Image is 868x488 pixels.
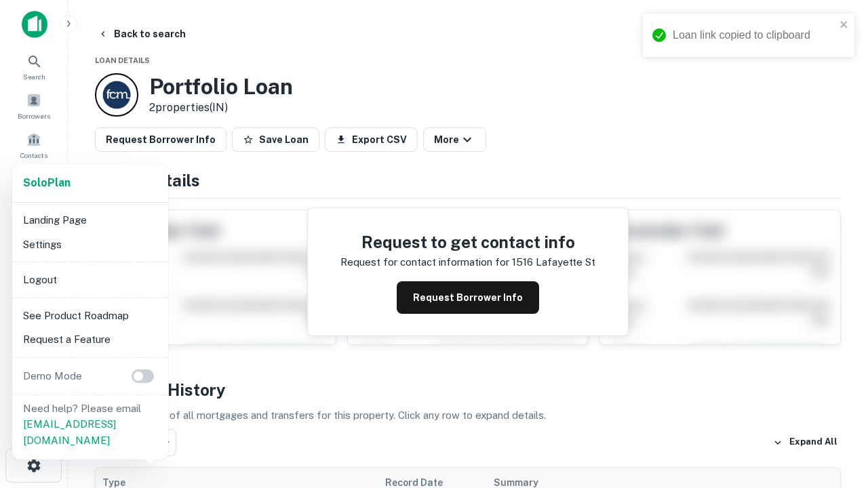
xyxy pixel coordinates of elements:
[673,27,835,43] div: Loan link copied to clipboard
[18,304,163,328] li: See Product Roadmap
[18,208,163,232] li: Landing Page
[23,418,116,446] a: [EMAIL_ADDRESS][DOMAIN_NAME]
[23,176,71,189] strong: Solo Plan
[18,232,163,257] li: Settings
[800,380,868,445] iframe: Chat Widget
[18,268,163,292] li: Logout
[18,368,87,384] p: Demo Mode
[23,175,71,191] a: SoloPlan
[23,401,157,449] p: Need help? Please email
[18,327,163,352] li: Request a Feature
[840,19,849,32] button: close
